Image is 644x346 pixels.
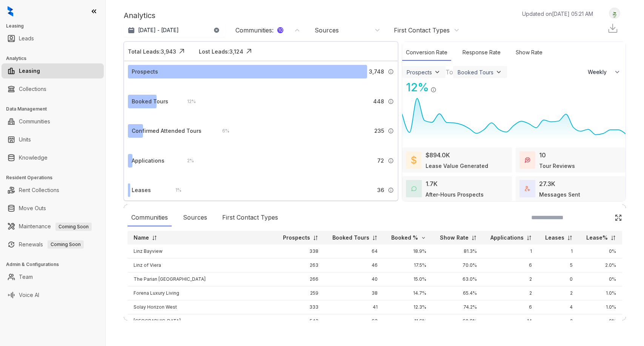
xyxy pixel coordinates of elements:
[579,286,622,300] td: 1.0%
[19,237,84,252] a: RenewalsComing Soon
[235,26,283,34] div: Communities :
[134,234,149,241] p: Name
[128,286,275,300] td: Forena Luxury Living
[526,235,532,241] img: sorting
[440,234,469,241] p: Show Rate
[490,234,524,241] p: Applications
[610,235,616,241] img: sorting
[275,286,324,300] td: 259
[426,162,488,170] div: Lease Value Generated
[437,80,448,91] img: Click Icon
[483,314,538,328] td: 14
[483,286,538,300] td: 2
[388,69,394,75] img: Info
[2,82,104,97] li: Collections
[539,179,555,188] div: 27.3K
[384,245,432,258] td: 18.9%
[19,201,46,216] a: Move Outs
[426,191,484,198] div: After-Hours Prospects
[483,300,538,314] td: 6
[152,235,157,241] img: sorting
[388,187,394,193] img: Info
[2,183,104,198] li: Rent Collections
[583,65,626,79] button: Weekly
[384,300,432,314] td: 12.3%
[19,114,50,129] a: Communities
[124,10,155,21] p: Analytics
[138,26,179,34] p: [DATE] - [DATE]
[132,127,201,135] div: Confirmed Attended Tours
[545,234,564,241] p: Leases
[538,314,579,328] td: 2
[391,234,418,241] p: Booked %
[426,151,450,160] div: $894.0K
[315,26,339,34] div: Sources
[215,127,229,135] div: 6 %
[458,69,493,75] div: Booked Tours
[2,237,104,252] li: Renewals
[176,46,188,57] img: Click Icon
[6,55,105,62] h3: Analytics
[324,272,384,286] td: 40
[128,314,275,328] td: [GEOGRAPHIC_DATA]
[432,286,483,300] td: 65.4%
[411,155,417,165] img: LeaseValue
[512,45,546,61] div: Show Rate
[2,114,104,129] li: Communities
[384,272,432,286] td: 15.0%
[275,272,324,286] td: 266
[446,68,453,77] div: To
[324,258,384,272] td: 46
[2,63,104,78] li: Leasing
[283,234,310,241] p: Prospects
[579,245,622,258] td: 0%
[19,82,46,97] a: Collections
[180,157,194,165] div: 2 %
[19,63,40,78] a: Leasing
[275,300,324,314] td: 333
[483,258,538,272] td: 6
[579,300,622,314] td: 1.0%
[402,79,429,96] div: 12 %
[128,272,275,286] td: The Parian [GEOGRAPHIC_DATA]
[388,128,394,134] img: Info
[8,6,13,17] img: logo
[609,9,620,17] img: UserAvatar
[6,174,105,181] h3: Resident Operations
[2,31,104,46] li: Leads
[2,201,104,216] li: Move Outs
[132,186,151,194] div: Leases
[313,235,318,241] img: sorting
[579,272,622,286] td: 0%
[538,300,579,314] td: 4
[48,240,84,249] span: Coming Soon
[277,27,283,33] div: 10
[372,235,378,241] img: sorting
[2,288,104,303] li: Voice AI
[421,235,426,241] img: sorting
[384,286,432,300] td: 14.7%
[275,258,324,272] td: 263
[525,186,530,191] img: TotalFum
[538,258,579,272] td: 5
[6,23,105,29] h3: Leasing
[19,150,48,165] a: Knowledge
[132,97,168,106] div: Booked Tours
[432,245,483,258] td: 81.3%
[579,258,622,272] td: 2.0%
[402,45,451,61] div: Conversion Rate
[377,186,384,194] span: 36
[374,127,384,135] span: 235
[407,69,432,75] div: Prospects
[2,219,104,234] li: Maintenance
[388,98,394,105] img: Info
[459,45,504,61] div: Response Rate
[567,235,573,241] img: sorting
[19,269,33,284] a: Team
[180,97,196,106] div: 12 %
[199,48,243,55] div: Lost Leads: 3,124
[2,150,104,165] li: Knowledge
[433,68,441,76] img: ViewFilterArrow
[6,106,105,112] h3: Data Management
[243,46,255,57] img: Click Icon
